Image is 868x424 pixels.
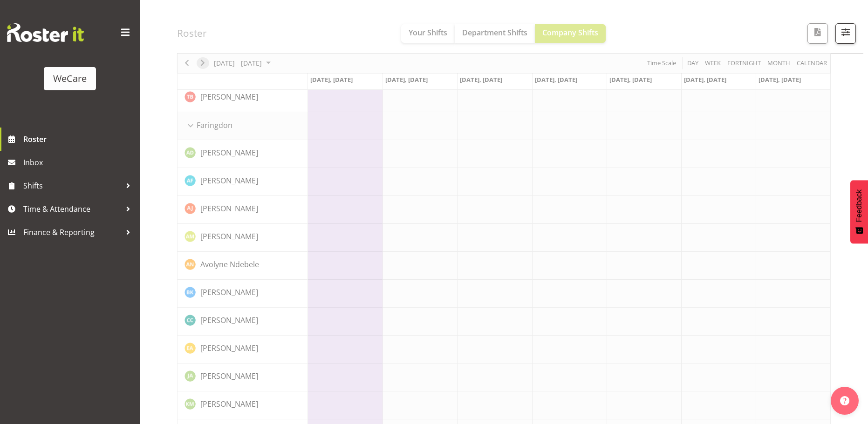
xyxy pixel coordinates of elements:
button: Feedback - Show survey [850,180,868,243]
span: Finance & Reporting [23,225,121,239]
span: Feedback [855,189,863,222]
button: Filter Shifts [835,23,856,44]
img: help-xxl-2.png [840,396,849,405]
span: Shifts [23,179,121,193]
span: Inbox [23,155,135,169]
img: Rosterit website logo [7,23,84,42]
span: Time & Attendance [23,202,121,216]
div: WeCare [53,72,87,86]
span: Roster [23,132,135,146]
